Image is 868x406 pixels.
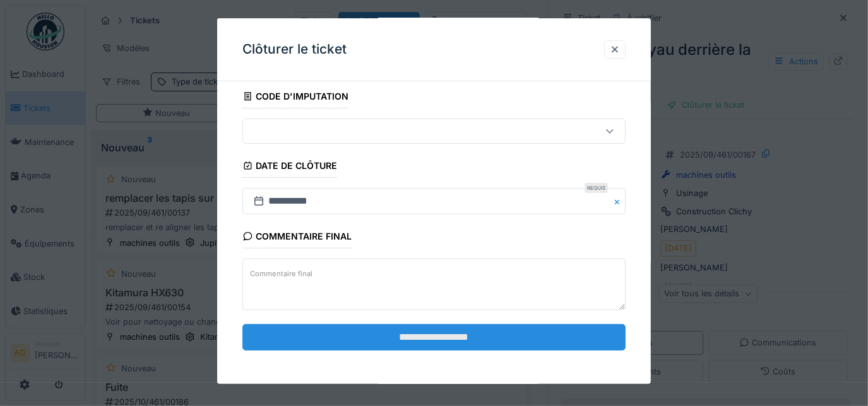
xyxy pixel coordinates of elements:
[247,266,315,282] label: Commentaire final
[242,87,349,108] div: Code d'imputation
[242,42,347,57] h3: Clôturer le ticket
[612,188,626,214] button: Close
[585,183,608,193] div: Requis
[242,156,338,178] div: Date de clôture
[242,227,352,248] div: Commentaire final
